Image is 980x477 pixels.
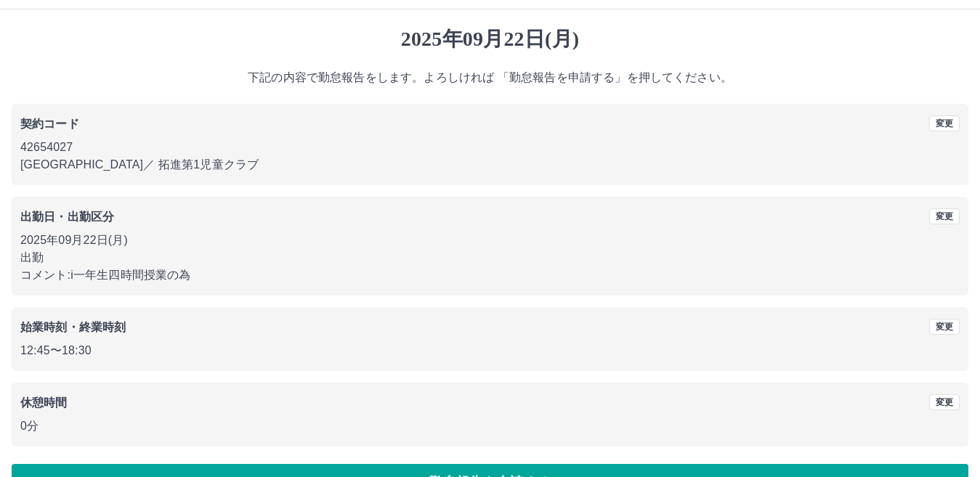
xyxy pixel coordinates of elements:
[20,396,68,409] b: 休憩時間
[20,321,126,333] b: 始業時刻・終業時刻
[929,394,960,410] button: 変更
[12,27,968,52] h1: 2025年09月22日(月)
[20,342,960,359] p: 12:45 〜 18:30
[929,115,960,131] button: 変更
[20,266,960,284] p: コメント: i一年生四時間授業の為
[20,232,960,249] p: 2025年09月22日(月)
[20,118,79,130] b: 契約コード
[20,211,114,223] b: 出勤日・出勤区分
[929,208,960,224] button: 変更
[929,319,960,335] button: 変更
[12,69,968,86] p: 下記の内容で勤怠報告をします。よろしければ 「勤怠報告を申請する」を押してください。
[20,139,960,156] p: 42654027
[20,417,960,435] p: 0分
[20,249,960,266] p: 出勤
[20,156,960,174] p: [GEOGRAPHIC_DATA] ／ 拓進第1児童クラブ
